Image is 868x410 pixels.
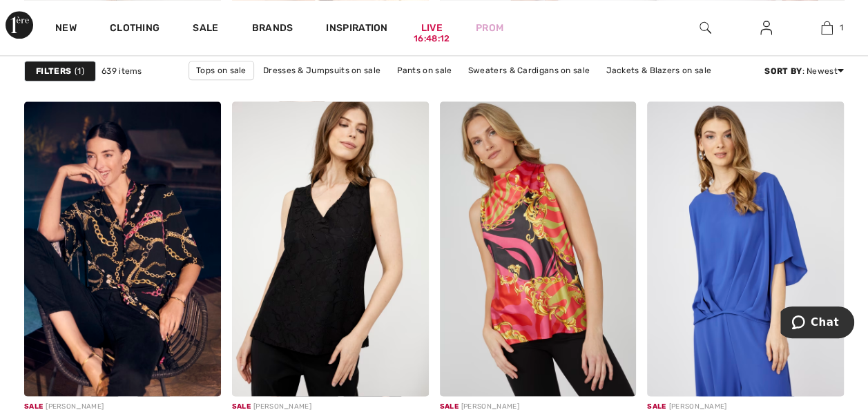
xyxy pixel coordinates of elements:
[840,21,843,34] span: 1
[252,22,293,37] a: Brands
[75,65,84,77] span: 1
[440,101,637,396] img: Chic Sleeveless Pullover Style 251219. Pink/red
[760,19,772,36] img: My Info
[6,11,33,39] img: 1ère Avenue
[821,19,833,36] img: My Bag
[414,32,450,46] div: 16:48:12
[189,61,254,80] a: Tops on sale
[749,19,783,37] a: Sign In
[476,21,503,35] a: Prom
[102,65,142,77] span: 639 items
[599,61,718,79] a: Jackets & Blazers on sale
[444,80,533,98] a: Outerwear on sale
[193,22,218,37] a: Sale
[256,61,387,79] a: Dresses & Jumpsuits on sale
[764,66,802,76] strong: Sort By
[374,80,442,98] a: Skirts on sale
[780,306,854,341] iframe: Opens a widget where you can chat to one of our agents
[110,22,160,37] a: Clothing
[461,61,597,79] a: Sweaters & Cardigans on sale
[55,22,77,37] a: New
[700,19,711,36] img: search the website
[797,19,856,36] a: 1
[232,101,429,396] img: Floral V-Neck Pullover Style 251267. Black
[389,61,459,79] a: Pants on sale
[24,101,221,396] img: Chain Print Casual Top Style 251372. Black/Pink
[326,22,387,37] span: Inspiration
[764,65,844,77] div: : Newest
[36,65,71,77] strong: Filters
[647,101,844,396] img: Relaxed Fit Pullover Style 251136. Periwinkle
[421,21,443,35] a: Live16:48:12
